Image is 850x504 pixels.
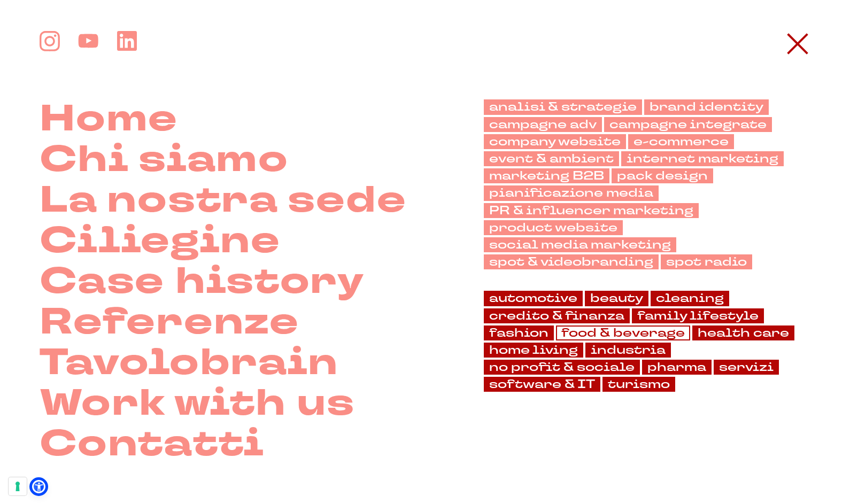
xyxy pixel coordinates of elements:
a: marketing B2B [484,168,609,183]
a: campagne integrate [604,117,772,132]
a: event & ambient [484,151,619,166]
a: Referenze [40,303,299,343]
a: Case history [40,262,365,303]
a: family lifestyle [632,308,764,323]
a: automotive [484,291,583,306]
a: La nostra sede [40,181,406,221]
a: campagne adv [484,117,602,132]
a: social media marketing [484,237,676,252]
a: food & beverage [556,325,690,340]
a: e-commerce [628,134,734,149]
a: health care [692,325,794,340]
a: no profit & sociale [484,360,640,375]
a: spot radio [661,254,752,269]
a: spot & videobranding [484,254,659,269]
a: analisi & strategie [484,99,642,114]
a: Work with us [40,384,355,424]
a: fashion [484,325,554,340]
a: pack design [612,168,713,183]
a: credito & finanza [484,308,630,323]
a: brand identity [644,99,769,114]
a: home living [484,343,583,358]
a: PR & influencer marketing [484,203,699,218]
a: internet marketing [621,151,784,166]
a: turismo [602,377,675,392]
a: Ciliegine [40,221,281,262]
a: industria [585,343,671,358]
a: company website [484,134,626,149]
a: Tavolobrain [40,343,338,384]
a: software & IT [484,377,600,392]
button: Le tue preferenze relative al consenso per le tecnologie di tracciamento [9,477,27,495]
a: Home [40,99,178,140]
a: pianificazione media [484,185,659,200]
a: pharma [642,360,712,375]
a: servizi [714,360,779,375]
a: Open Accessibility Menu [32,480,45,493]
a: Contatti [40,424,265,465]
a: product website [484,220,623,235]
a: cleaning [651,291,729,306]
a: Chi siamo [40,140,289,181]
a: beauty [585,291,648,306]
